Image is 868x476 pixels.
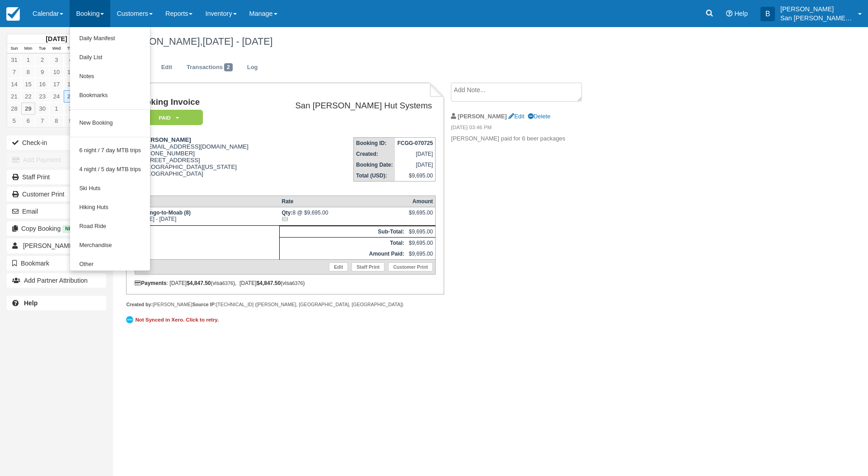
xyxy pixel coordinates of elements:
[407,248,436,260] td: $9,695.00
[354,138,395,149] th: Booking ID:
[21,115,35,127] a: 6
[155,59,179,76] a: Edit
[240,59,265,76] a: Log
[35,66,49,78] a: 9
[135,110,203,126] em: Paid
[395,170,435,182] td: $9,695.00
[70,236,150,255] a: Merchandise
[70,198,150,217] a: Hiking Huts
[120,36,757,47] h1: [PERSON_NAME],
[7,153,106,167] button: Add Payment
[279,207,406,225] td: 8 @ $9,695.00
[352,262,385,271] a: Staff Print
[7,78,21,90] a: 14
[70,217,150,236] a: Road Ride
[126,301,444,308] div: [PERSON_NAME] [TECHNICAL_ID] ([PERSON_NAME], [GEOGRAPHIC_DATA], [GEOGRAPHIC_DATA])
[780,5,853,14] p: [PERSON_NAME]
[407,226,436,237] td: $9,695.00
[137,210,191,216] strong: Durango-to-Moab (8)
[35,44,49,54] th: Tue
[135,98,267,107] h1: Booking Invoice
[64,103,78,115] a: 2
[7,135,106,150] button: Check-in
[395,159,435,170] td: [DATE]
[141,136,191,143] strong: [PERSON_NAME]
[70,114,150,133] a: New Booking
[354,170,395,182] th: Total (USD):
[49,90,63,103] a: 24
[407,237,436,248] td: $9,695.00
[7,103,21,115] a: 28
[7,66,21,78] a: 7
[271,101,432,111] h2: San [PERSON_NAME] Hut Systems
[62,225,79,233] span: New
[257,280,281,286] strong: $4,847.50
[7,238,106,253] a: [PERSON_NAME] 1
[760,7,775,21] div: B
[354,149,395,159] th: Created:
[135,280,436,286] div: : [DATE] (visa ), [DATE] (visa )
[70,86,150,105] a: Bookmarks
[180,59,239,76] a: Transactions2
[21,44,35,54] th: Mon
[49,78,63,90] a: 17
[7,115,21,127] a: 5
[70,48,150,67] a: Daily List
[279,248,406,260] th: Amount Paid:
[70,141,150,160] a: 6 night / 7 day MTB trips
[21,78,35,90] a: 15
[780,14,853,23] p: San [PERSON_NAME] Hut Systems
[70,255,150,274] a: Other
[21,66,35,78] a: 8
[135,280,167,286] strong: Payments
[46,35,67,42] strong: [DATE]
[49,44,63,54] th: Wed
[49,115,63,127] a: 8
[35,90,49,103] a: 23
[329,262,348,271] a: Edit
[35,78,49,90] a: 16
[35,115,49,127] a: 7
[508,113,524,120] a: Edit
[224,63,233,71] span: 2
[726,10,732,17] i: Help
[7,204,106,219] button: Email
[7,187,106,201] a: Customer Print
[35,54,49,66] a: 2
[70,160,150,179] a: 4 night / 5 day MTB trips
[292,280,303,286] small: 6376
[49,103,63,115] a: 1
[126,315,221,325] a: Not Synced in Xero. Click to retry.
[528,113,550,120] a: Delete
[21,54,35,66] a: 1
[407,196,436,207] th: Amount
[187,280,211,286] strong: $4,847.50
[70,67,150,86] a: Notes
[21,103,35,115] a: 29
[135,196,279,207] th: Item
[192,302,216,307] strong: Source IP:
[409,210,433,223] div: $9,695.00
[64,54,78,66] a: 4
[70,29,150,48] a: Daily Manifest
[135,136,267,188] div: [EMAIL_ADDRESS][DOMAIN_NAME] [PHONE_NUMBER] [STREET_ADDRESS] [GEOGRAPHIC_DATA][US_STATE] [GEOGRAP...
[7,54,21,66] a: 31
[135,207,279,225] td: [DATE] - [DATE]
[7,296,106,310] a: Help
[7,90,21,103] a: 21
[64,115,78,127] a: 9
[734,10,748,17] span: Help
[6,7,20,21] img: checkfront-main-nav-mini-logo.png
[282,216,404,221] em: (())
[49,66,63,78] a: 10
[49,54,63,66] a: 3
[23,242,75,249] span: [PERSON_NAME]
[279,237,406,248] th: Total:
[7,170,106,184] a: Staff Print
[70,179,150,198] a: Ski Huts
[451,124,603,134] em: [DATE] 03:46 PM
[7,44,21,54] th: Sun
[395,149,435,159] td: [DATE]
[282,210,292,216] strong: Qty
[21,90,35,103] a: 22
